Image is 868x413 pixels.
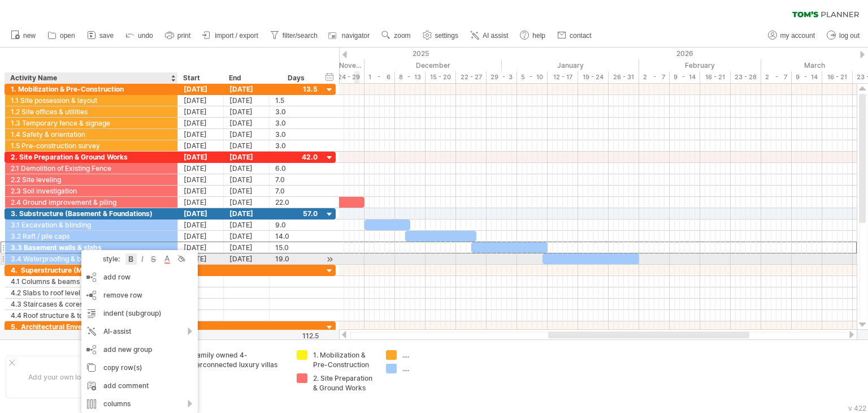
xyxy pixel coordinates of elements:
[639,71,670,83] div: 2 - 7
[275,140,318,151] div: 3.0
[554,28,595,43] a: contact
[792,71,822,83] div: 9 - 14
[275,220,318,230] div: 9.0
[435,32,458,40] span: settings
[313,373,375,393] div: 2. Site Preparation & Ground Works
[334,71,364,83] div: 24 - 29
[11,118,172,128] div: 1.3 Temporary fence & signage
[327,28,373,43] a: navigator
[224,118,270,128] div: [DATE]
[426,71,456,83] div: 15 - 20
[11,276,172,287] div: 4.1 Columns & beams
[275,163,318,174] div: 6.0
[275,129,318,140] div: 3.0
[178,231,224,242] div: [DATE]
[224,197,270,208] div: [DATE]
[324,253,335,265] div: scroll to activity
[11,321,172,332] div: 5. Architectural Envelope (Cladding & Glazing)
[11,174,172,185] div: 2.2 Site leveling
[99,32,114,40] span: save
[517,71,548,83] div: 5 - 10
[178,186,224,196] div: [DATE]
[199,28,262,43] a: import / export
[123,28,157,43] a: undo
[275,174,318,185] div: 7.0
[731,71,761,83] div: 23 - 28
[395,71,426,83] div: 8 - 13
[178,129,224,140] div: [DATE]
[45,28,79,43] a: open
[81,395,198,413] div: columns
[177,32,190,40] span: print
[700,71,731,83] div: 16 - 21
[11,242,172,253] div: 3.3 Basement walls & slabs
[23,32,36,40] span: new
[11,152,172,162] div: 2. Site Preparation & Ground Works
[224,231,270,242] div: [DATE]
[178,140,224,151] div: [DATE]
[178,84,224,94] div: [DATE]
[10,72,171,84] div: Activity Name
[467,28,511,43] a: AI assist
[11,253,172,264] div: 3.4 Waterproofing & backfill
[162,28,194,43] a: print
[283,32,318,40] span: filter/search
[11,287,172,298] div: 4.2 Slabs to roof level
[188,350,283,369] div: A family owned 4-interconnected luxury villas
[765,28,818,43] a: my account
[178,242,224,253] div: [DATE]
[224,174,270,185] div: [DATE]
[81,304,198,322] div: indent (subgroup)
[275,95,318,106] div: 1.5
[81,322,198,341] div: AI-assist
[224,106,270,117] div: [DATE]
[11,106,172,117] div: 1.2 Site offices & utilities
[275,186,318,196] div: 7.0
[780,32,815,40] span: my account
[11,186,172,196] div: 2.3 Soil investigation
[103,291,142,299] span: remove row
[11,129,172,140] div: 1.4 Safety & orientation
[178,152,224,162] div: [DATE]
[224,129,270,140] div: [DATE]
[138,32,153,40] span: undo
[11,231,172,242] div: 3.2 Raft / pile caps
[8,28,39,43] a: new
[848,404,866,412] div: v 422
[86,255,125,263] div: style:
[275,197,318,208] div: 22.0
[402,364,464,373] div: ....
[517,28,549,43] a: help
[270,332,319,340] div: 112.5
[183,72,217,84] div: Start
[81,377,198,395] div: add comment
[11,95,172,106] div: 1.1 Site possession & layout
[224,152,270,162] div: [DATE]
[11,163,172,174] div: 2.1 Demolition of Existing Fence
[609,71,639,83] div: 26 - 31
[548,71,578,83] div: 12 - 17
[11,140,172,151] div: 1.5 Pre-construction survey
[224,140,270,151] div: [DATE]
[502,59,639,71] div: January 2026
[275,242,318,253] div: 15.0
[670,71,700,83] div: 9 - 14
[81,359,198,377] div: copy row(s)
[11,197,172,208] div: 2.4 Ground improvement & piling
[364,71,395,83] div: 1 - 6
[578,71,609,83] div: 19 - 24
[224,208,270,219] div: [DATE]
[11,310,172,321] div: 4.4 Roof structure & topping-off
[81,268,198,286] div: add row
[483,32,508,40] span: AI assist
[379,28,414,43] a: zoom
[178,197,224,208] div: [DATE]
[11,208,172,219] div: 3. Substructure (Basement & Foundations)
[532,32,545,40] span: help
[178,163,224,174] div: [DATE]
[178,174,224,185] div: [DATE]
[313,350,375,369] div: 1. Mobilization & Pre-Construction
[178,95,224,106] div: [DATE]
[275,231,318,242] div: 14.0
[275,118,318,128] div: 3.0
